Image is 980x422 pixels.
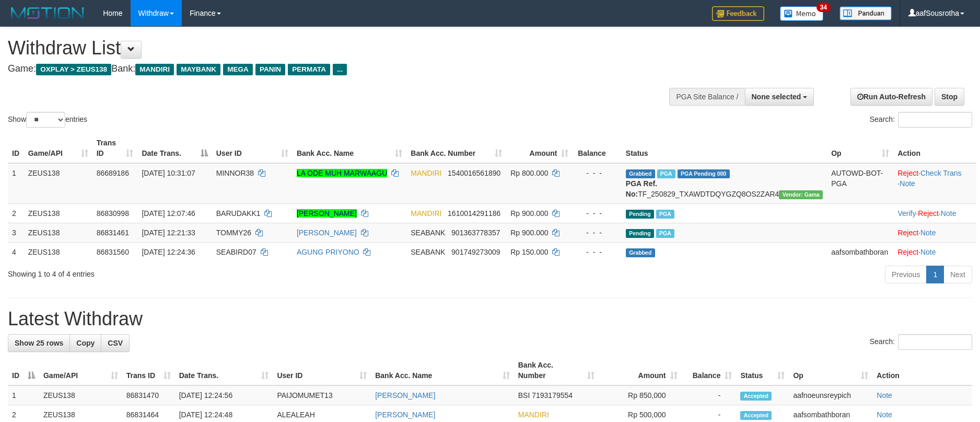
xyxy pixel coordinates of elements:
[39,385,122,405] td: ZEUS138
[24,223,92,242] td: ZEUS138
[448,209,500,218] span: Copy 1610014291186 to clipboard
[8,163,24,204] td: 1
[26,112,65,128] select: Showentries
[827,163,893,204] td: AUTOWD-BOT-PGA
[212,133,293,163] th: User ID: activate to sort column ascending
[273,356,371,385] th: User ID: activate to sort column ascending
[740,411,772,420] span: Accepted
[626,179,657,198] b: PGA Ref. No:
[656,210,674,219] span: Marked by aafsreyleap
[69,334,101,352] a: Copy
[900,179,915,188] a: Note
[779,190,823,199] span: Vendor URL: https://trx31.1velocity.biz
[273,385,371,405] td: PAIJOMUMET13
[406,133,506,163] th: Bank Acc. Number: activate to sort column ascending
[15,339,63,347] span: Show 25 rows
[122,385,175,405] td: 86831470
[926,266,944,283] a: 1
[8,385,39,405] td: 1
[24,242,92,261] td: ZEUS138
[918,209,939,218] a: Reject
[898,334,972,350] input: Search:
[839,6,892,20] img: panduan.png
[411,248,445,256] span: SEABANK
[850,88,932,106] a: Run Auto-Refresh
[142,248,195,256] span: [DATE] 12:24:36
[375,391,435,400] a: [PERSON_NAME]
[175,385,273,405] td: [DATE] 12:24:56
[897,248,918,256] a: Reject
[8,38,643,59] h1: Withdraw List
[448,169,500,177] span: Copy 1540016561890 to clipboard
[577,208,617,219] div: - - -
[897,209,916,218] a: Verify
[518,391,530,400] span: BSI
[333,64,347,75] span: ...
[371,356,514,385] th: Bank Acc. Name: activate to sort column ascending
[297,209,357,218] a: [PERSON_NAME]
[122,356,175,385] th: Trans ID: activate to sort column ascending
[712,6,764,21] img: Feedback.jpg
[736,356,789,385] th: Status: activate to sort column ascending
[24,203,92,223] td: ZEUS138
[656,229,674,238] span: Marked by aafkaynarin
[510,209,548,218] span: Rp 900.000
[97,248,129,256] span: 86831560
[216,169,254,177] span: MINNOR38
[297,229,357,237] a: [PERSON_NAME]
[8,223,24,242] td: 3
[135,64,174,75] span: MANDIRI
[216,248,256,256] span: SEABIRD07
[780,6,824,21] img: Button%20Memo.svg
[599,356,682,385] th: Amount: activate to sort column ascending
[36,64,111,75] span: OXPLAY > ZEUS138
[870,334,972,350] label: Search:
[577,227,617,238] div: - - -
[411,169,441,177] span: MANDIRI
[941,209,956,218] a: Note
[943,266,972,283] a: Next
[8,265,401,279] div: Showing 1 to 4 of 4 entries
[897,169,918,177] a: Reject
[411,229,445,237] span: SEABANK
[827,133,893,163] th: Op: activate to sort column ascending
[577,168,617,178] div: - - -
[752,93,801,101] span: None selected
[626,210,654,219] span: Pending
[137,133,212,163] th: Date Trans.: activate to sort column descending
[76,339,95,347] span: Copy
[108,339,123,347] span: CSV
[626,169,655,178] span: Grabbed
[740,392,772,401] span: Accepted
[297,169,387,177] a: LA ODE MUH MARWAAGU
[870,112,972,128] label: Search:
[893,223,976,242] td: ·
[893,203,976,223] td: · ·
[622,133,827,163] th: Status
[293,133,406,163] th: Bank Acc. Name: activate to sort column ascending
[8,5,87,21] img: MOTION_logo.png
[893,133,976,163] th: Action
[510,229,548,237] span: Rp 900.000
[877,410,892,419] a: Note
[24,133,92,163] th: Game/API: activate to sort column ascending
[510,169,548,177] span: Rp 800.000
[101,334,130,352] a: CSV
[175,356,273,385] th: Date Trans.: activate to sort column ascending
[514,356,599,385] th: Bank Acc. Number: activate to sort column ascending
[8,203,24,223] td: 2
[920,248,936,256] a: Note
[897,229,918,237] a: Reject
[177,64,220,75] span: MAYBANK
[893,242,976,261] td: ·
[898,112,972,128] input: Search:
[216,229,251,237] span: TOMMY26
[518,410,549,419] span: MANDIRI
[142,229,195,237] span: [DATE] 12:21:33
[816,3,831,12] span: 34
[877,391,892,400] a: Note
[97,209,129,218] span: 86830998
[8,112,87,128] label: Show entries
[8,242,24,261] td: 4
[8,334,70,352] a: Show 25 rows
